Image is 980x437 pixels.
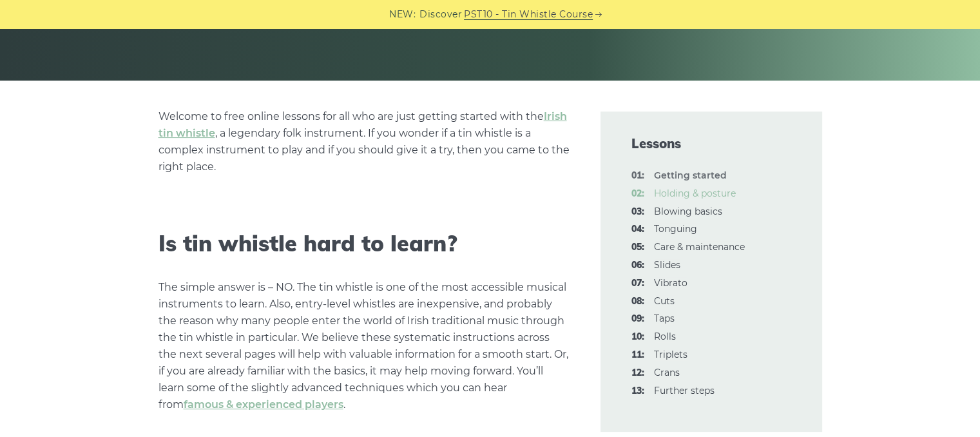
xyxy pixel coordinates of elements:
[631,240,644,255] span: 05:
[654,313,675,324] a: 09:Taps
[631,186,644,202] span: 02:
[631,135,791,153] span: Lessons
[654,206,722,217] a: 03:Blowing basics
[654,295,675,307] a: 08:Cuts
[631,311,644,327] span: 09:
[654,259,680,271] a: 06:Slides
[654,331,676,342] a: 10:Rolls
[631,204,644,220] span: 03:
[389,7,416,22] span: NEW:
[631,276,644,291] span: 07:
[654,188,736,199] a: 02:Holding & posture
[631,258,644,273] span: 06:
[631,168,644,184] span: 01:
[654,241,745,253] a: 05:Care & maintenance
[184,398,343,411] a: famous & experienced players
[654,170,727,181] strong: Getting started
[654,223,697,235] a: 04:Tonguing
[631,384,644,399] span: 13:
[159,279,570,413] p: The simple answer is – NO. The tin whistle is one of the most accessible musical instruments to l...
[631,222,644,237] span: 04:
[419,7,462,22] span: Discover
[464,7,593,22] a: PST10 - Tin Whistle Course
[159,231,570,257] h2: Is tin whistle hard to learn?
[654,349,687,360] a: 11:Triplets
[631,347,644,363] span: 11:
[631,365,644,381] span: 12:
[654,367,680,378] a: 12:Crans
[654,385,715,396] a: 13:Further steps
[631,294,644,309] span: 08:
[159,108,570,175] p: Welcome to free online lessons for all who are just getting started with the , a legendary folk i...
[631,329,644,345] span: 10:
[654,277,687,289] a: 07:Vibrato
